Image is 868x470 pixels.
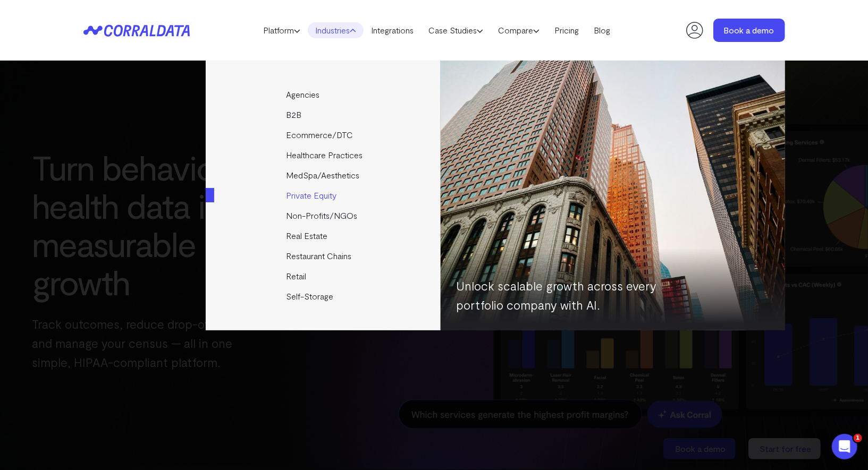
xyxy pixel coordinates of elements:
a: Restaurant Chains [206,246,442,266]
a: Industries [308,22,364,38]
p: Unlock scalable growth across every portfolio company with AI. [457,276,696,314]
a: MedSpa/Aesthetics [206,165,442,185]
a: B2B [206,105,442,125]
a: Agencies [206,84,442,105]
a: Healthcare Practices [206,145,442,165]
a: Integrations [364,22,421,38]
a: Pricing [547,22,586,38]
a: Non-Profits/NGOs [206,206,442,226]
a: Private Equity [206,185,442,206]
a: Blog [586,22,618,38]
a: Real Estate [206,226,442,246]
iframe: Intercom live chat [832,434,857,459]
a: Case Studies [421,22,491,38]
a: Retail [206,266,442,286]
a: Self-Storage [206,286,442,306]
a: Platform [256,22,308,38]
a: Compare [491,22,547,38]
a: Ecommerce/DTC [206,125,442,145]
a: Book a demo [713,19,785,42]
span: 1 [854,434,862,442]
